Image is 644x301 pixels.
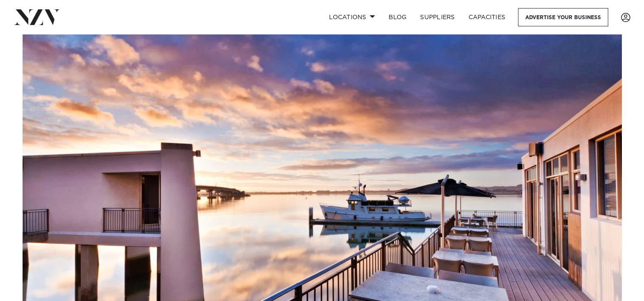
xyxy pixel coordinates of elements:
[14,9,60,25] img: nzv-logo.png
[382,8,413,26] a: BLOG
[518,8,608,26] a: Advertise your business
[322,8,382,26] a: Locations
[413,8,461,26] a: SUPPLIERS
[462,8,512,26] a: Capacities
